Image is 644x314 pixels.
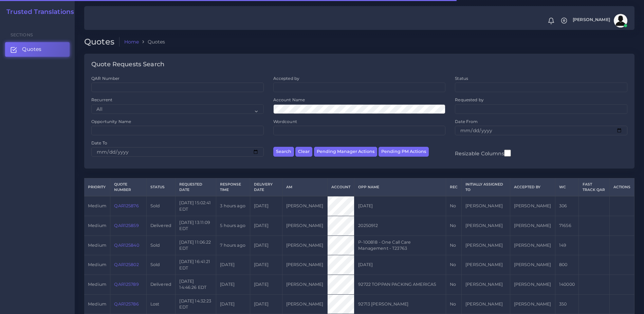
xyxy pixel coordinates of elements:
label: Requested by [455,97,484,103]
td: No [446,275,461,294]
span: medium [88,262,106,267]
span: medium [88,203,106,208]
span: [PERSON_NAME] [573,18,610,22]
label: Accepted by [273,75,300,81]
th: Status [146,178,176,196]
td: [DATE] [250,196,282,216]
button: Clear [295,147,312,157]
td: [DATE] 14:32:23 EDT [176,294,216,314]
td: [DATE] 16:41:21 EDT [176,255,216,275]
th: Quote Number [110,178,146,196]
span: medium [88,223,106,228]
td: 20250912 [354,216,446,235]
td: [DATE] [216,255,250,275]
td: No [446,294,461,314]
td: [DATE] 13:11:09 EDT [176,216,216,235]
td: [PERSON_NAME] [510,294,555,314]
td: [DATE] [250,216,282,235]
label: Date From [455,119,478,124]
span: Quotes [22,46,41,53]
button: Pending Manager Actions [314,147,377,157]
th: AM [282,178,327,196]
th: Fast Track QAR [579,178,610,196]
td: No [446,255,461,275]
td: [DATE] 11:06:22 EDT [176,235,216,255]
td: [PERSON_NAME] [510,235,555,255]
td: [DATE] 15:02:41 EDT [176,196,216,216]
td: 7 hours ago [216,235,250,255]
td: 149 [555,235,578,255]
span: medium [88,301,106,307]
li: Quotes [139,38,165,45]
td: No [446,196,461,216]
th: Response Time [216,178,250,196]
td: [DATE] 14:46:26 EDT [176,275,216,294]
td: [DATE] [216,294,250,314]
a: QAR125789 [114,282,139,287]
td: [PERSON_NAME] [461,275,510,294]
td: Sold [146,235,176,255]
td: 5 hours ago [216,216,250,235]
td: No [446,216,461,235]
td: 92722 TOPPAN PACKING AMERICAS [354,275,446,294]
a: Home [124,38,139,45]
th: Actions [609,178,634,196]
td: Delivered [146,275,176,294]
span: Sections [11,32,33,37]
td: Delivered [146,216,176,235]
label: Wordcount [273,119,297,124]
td: 350 [555,294,578,314]
label: Status [455,75,468,81]
td: Sold [146,255,176,275]
th: Initially Assigned to [461,178,510,196]
span: medium [88,243,106,248]
td: [PERSON_NAME] [510,255,555,275]
td: [DATE] [354,196,446,216]
a: QAR125802 [114,262,139,267]
h2: Quotes [84,37,119,47]
td: 71656 [555,216,578,235]
td: [DATE] [250,255,282,275]
button: Search [273,147,294,157]
a: QAR125786 [114,301,139,307]
td: [PERSON_NAME] [461,294,510,314]
td: [PERSON_NAME] [282,235,327,255]
td: No [446,235,461,255]
label: QAR Number [91,75,119,81]
th: REC [446,178,461,196]
td: [PERSON_NAME] [461,196,510,216]
th: Accepted by [510,178,555,196]
td: 800 [555,255,578,275]
th: Delivery Date [250,178,282,196]
a: QAR125859 [114,223,139,228]
label: Opportunity Name [91,119,131,124]
td: [PERSON_NAME] [282,255,327,275]
button: Pending PM Actions [379,147,429,157]
td: [DATE] [250,235,282,255]
img: avatar [614,14,627,28]
td: [PERSON_NAME] [510,216,555,235]
label: Recurrent [91,97,112,103]
a: Trusted Translations [2,8,74,16]
a: QAR125876 [114,203,139,208]
span: medium [88,282,106,287]
td: Sold [146,196,176,216]
label: Account Name [273,97,305,103]
label: Resizable Columns [455,149,511,157]
td: Lost [146,294,176,314]
td: [DATE] [250,294,282,314]
td: [PERSON_NAME] [282,216,327,235]
td: [PERSON_NAME] [282,275,327,294]
td: [PERSON_NAME] [510,275,555,294]
td: [DATE] [216,275,250,294]
td: [PERSON_NAME] [282,294,327,314]
td: 140000 [555,275,578,294]
td: [DATE] [354,255,446,275]
td: [PERSON_NAME] [510,196,555,216]
td: [PERSON_NAME] [461,235,510,255]
th: WC [555,178,578,196]
th: Priority [84,178,110,196]
h4: Quote Requests Search [91,61,164,68]
td: [PERSON_NAME] [461,255,510,275]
